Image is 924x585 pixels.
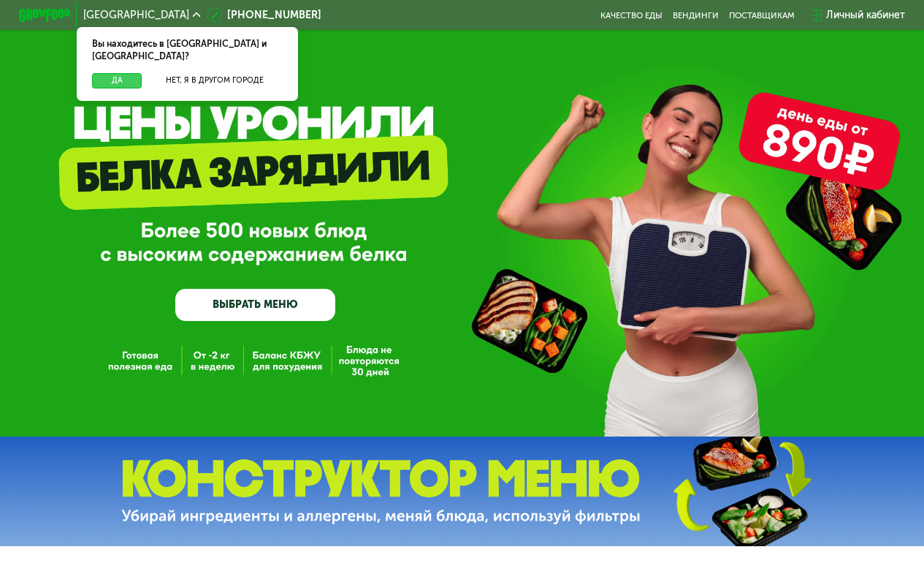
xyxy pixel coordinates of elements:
[729,10,795,20] div: поставщикам
[77,27,297,73] div: Вы находитесь в [GEOGRAPHIC_DATA] и [GEOGRAPHIC_DATA]?
[83,10,189,20] span: [GEOGRAPHIC_DATA]
[175,289,335,321] a: ВЫБРАТЬ МЕНЮ
[673,10,719,20] a: Вендинги
[207,7,321,23] a: [PHONE_NUMBER]
[600,10,663,20] a: Качество еды
[826,7,905,23] div: Личный кабинет
[147,73,282,88] button: Нет, я в другом городе
[92,73,142,88] button: Да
